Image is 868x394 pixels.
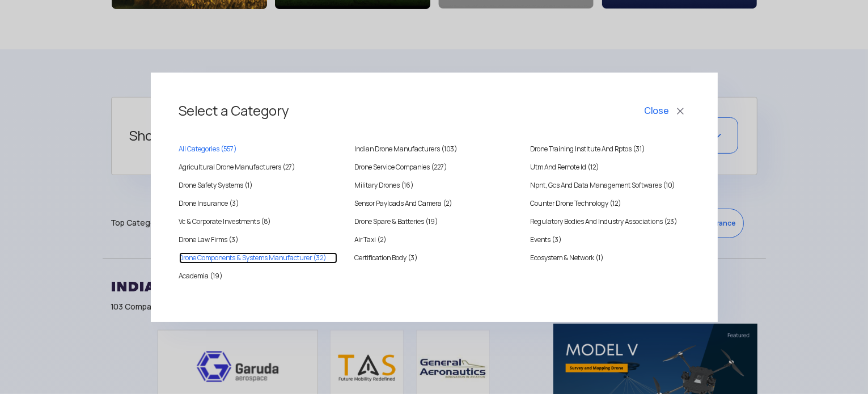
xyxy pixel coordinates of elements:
[354,234,513,245] a: Air Taxi (2)
[179,252,338,264] a: Drone Components & Systems Manufacturer (32)
[530,252,689,264] a: Ecosystem & Network (1)
[179,270,338,282] a: Academia (19)
[530,198,689,209] a: Counter Drone Technology (12)
[179,234,338,245] a: Drone Law Firms (3)
[354,216,513,227] a: Drone Spare & Batteries (19)
[354,162,513,173] a: Drone Service Companies (227)
[354,180,513,191] a: Military Drones (16)
[179,92,689,130] h3: Select a Category
[530,234,689,245] a: Events (3)
[354,143,513,155] a: Indian Drone Manufacturers (103)
[530,143,689,155] a: Drone Training Institute And Rptos (31)
[179,216,338,227] a: Vc & Corporate Investments (8)
[354,198,513,209] a: Sensor Payloads And Camera (2)
[530,162,689,173] a: Utm And Remote Id (12)
[179,143,338,155] a: All Categories (557)
[530,180,689,191] a: Npnt, Gcs And Data Management Softwares (10)
[642,101,689,121] button: Close
[179,198,338,209] a: Drone Insurance (3)
[179,162,338,173] a: Agricultural Drone Manufacturers (27)
[354,252,513,264] a: Certification Body (3)
[224,145,234,154] span: 557
[530,216,689,227] a: Regulatory Bodies And Industry Associations (23)
[179,180,338,191] a: Drone Safety Systems (1)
